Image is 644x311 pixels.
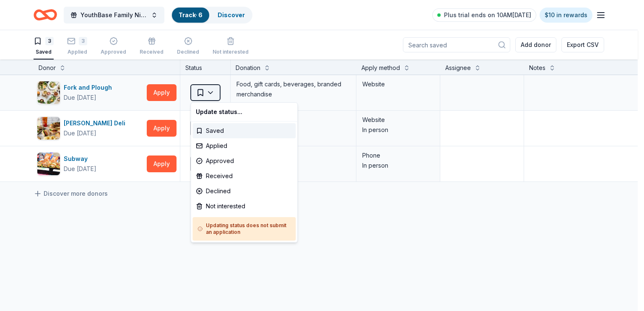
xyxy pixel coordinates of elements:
div: Approved [192,153,296,168]
h5: Updating status does not submit an application [197,222,291,236]
div: Update status... [192,104,296,119]
div: Declined [192,184,296,199]
div: Applied [192,138,296,153]
div: Saved [192,123,296,138]
div: Not interested [192,199,296,214]
div: Received [192,168,296,184]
